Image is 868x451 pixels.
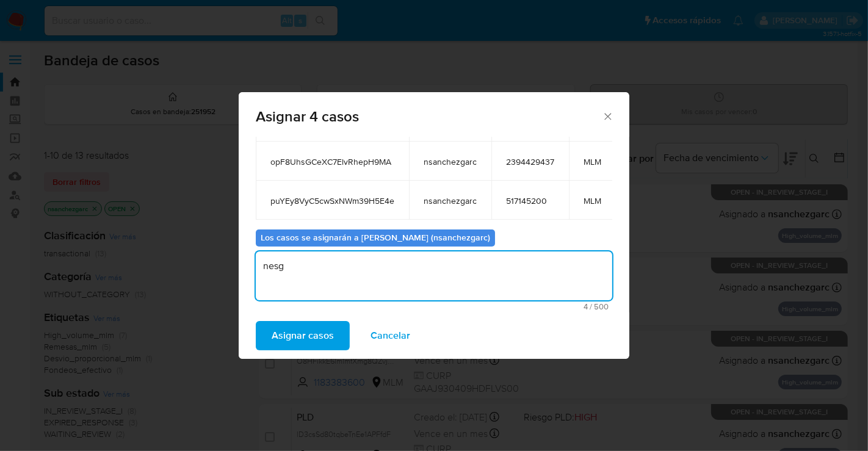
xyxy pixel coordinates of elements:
textarea: nesg [256,251,612,300]
button: Cerrar ventana [602,110,613,121]
span: MLM [584,156,601,167]
span: Asignar 4 casos [256,109,602,124]
button: Cancelar [355,321,426,350]
div: assign-modal [239,92,629,359]
span: nsanchezgarc [424,195,477,206]
span: 2394429437 [506,156,554,167]
span: MLM [584,195,601,206]
span: Cancelar [371,322,410,349]
span: nsanchezgarc [424,156,477,167]
span: puYEy8VyC5cwSxNWm39H5E4e [270,195,394,206]
button: Asignar casos [256,321,350,350]
span: 517145200 [506,195,554,206]
b: Los casos se asignarán a [PERSON_NAME] (nsanchezgarc) [261,231,490,244]
span: Asignar casos [272,322,334,349]
span: opF8UhsGCeXC7ElvRhepH9MA [270,156,394,167]
span: Máximo 500 caracteres [259,303,609,311]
